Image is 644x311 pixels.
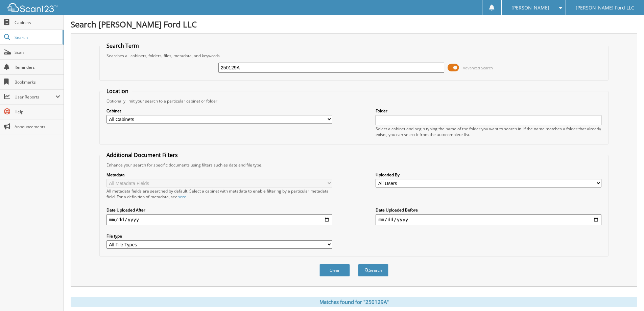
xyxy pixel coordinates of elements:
[106,214,332,225] input: start
[376,172,601,178] label: Uploaded By
[106,108,332,114] label: Cabinet
[15,124,60,130] span: Announcements
[15,35,59,40] span: Search
[376,207,601,213] label: Date Uploaded Before
[103,162,605,168] div: Enhance your search for specific documents using filters such as date and file type.
[319,264,350,276] button: Clear
[106,207,332,213] label: Date Uploaded After
[103,87,132,95] legend: Location
[7,3,57,12] img: scan123-logo-white.svg
[106,172,332,178] label: Metadata
[376,214,601,225] input: end
[576,6,634,10] span: [PERSON_NAME] Ford LLC
[15,94,55,100] span: User Reports
[358,264,388,276] button: Search
[15,109,60,115] span: Help
[71,19,637,30] h1: Search [PERSON_NAME] Ford LLC
[103,98,605,104] div: Optionally limit your search to a particular cabinet or folder
[103,42,142,49] legend: Search Term
[177,194,186,200] a: here
[376,108,601,114] label: Folder
[463,65,493,70] span: Advanced Search
[15,79,60,85] span: Bookmarks
[103,53,605,59] div: Searches all cabinets, folders, files, metadata, and keywords
[106,233,332,239] label: File type
[15,20,60,25] span: Cabinets
[106,188,332,200] div: All metadata fields are searched by default. Select a cabinet with metadata to enable filtering b...
[71,297,637,307] div: Matches found for "250129A"
[511,6,549,10] span: [PERSON_NAME]
[15,49,60,55] span: Scan
[103,151,181,159] legend: Additional Document Filters
[15,64,60,70] span: Reminders
[376,126,601,137] div: Select a cabinet and begin typing the name of the folder you want to search in. If the name match...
